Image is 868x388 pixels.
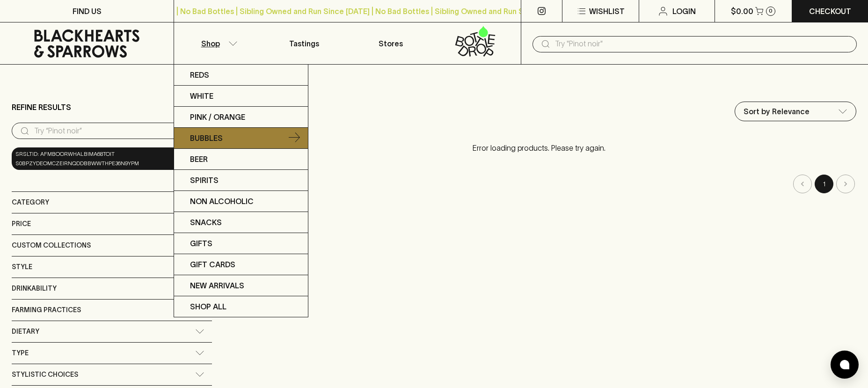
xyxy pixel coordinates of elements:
[190,69,209,81] p: Reds
[190,217,222,228] p: Snacks
[174,86,308,107] a: White
[174,233,308,254] a: Gifts
[190,196,254,207] p: Non Alcoholic
[190,259,235,270] p: Gift Cards
[840,360,849,369] img: bubble-icon
[190,301,226,312] p: SHOP ALL
[190,90,213,102] p: White
[190,238,212,249] p: Gifts
[174,275,308,296] a: New Arrivals
[174,128,308,149] a: Bubbles
[174,65,308,86] a: Reds
[190,280,244,291] p: New Arrivals
[174,191,308,212] a: Non Alcoholic
[174,107,308,128] a: Pink / Orange
[174,296,308,317] a: SHOP ALL
[190,175,219,186] p: Spirits
[174,212,308,233] a: Snacks
[174,170,308,191] a: Spirits
[190,111,245,123] p: Pink / Orange
[190,154,208,165] p: Beer
[190,132,223,144] p: Bubbles
[174,149,308,170] a: Beer
[174,254,308,275] a: Gift Cards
